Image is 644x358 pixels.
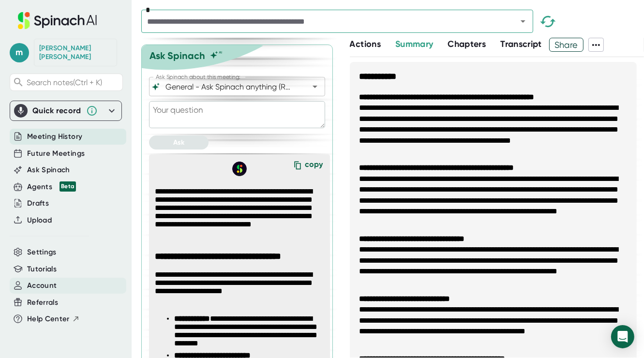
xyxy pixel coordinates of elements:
div: Beta [60,181,76,192]
span: Actions [350,39,381,49]
button: Share [549,38,584,52]
button: Transcript [500,38,542,51]
button: Ask [149,135,209,149]
input: What can we do to help? [164,80,294,93]
div: copy [305,160,323,173]
button: Agents Beta [27,181,76,193]
button: Help Center [27,313,80,325]
span: Search notes (Ctrl + K) [27,78,102,87]
button: Drafts [27,198,49,209]
button: Summary [395,38,433,51]
button: Settings [27,247,57,258]
div: Quick record [32,106,81,116]
button: Referrals [27,297,58,308]
button: Actions [350,38,381,51]
div: Ask Spinach [150,50,205,61]
button: Open [308,80,322,93]
button: Ask Spinach [27,164,70,176]
span: Transcript [500,39,542,49]
span: m [10,43,29,62]
button: Meeting History [27,131,82,142]
span: Ask [173,138,184,147]
button: Upload [27,215,52,226]
span: Share [550,36,583,53]
button: Future Meetings [27,148,85,159]
div: Agents [27,181,76,193]
button: Chapters [448,38,486,51]
span: Help Center [27,313,70,325]
div: Quick record [14,101,118,120]
span: Summary [395,39,433,49]
button: Account [27,280,57,291]
div: Open Intercom Messenger [611,325,634,348]
span: Chapters [448,39,486,49]
button: Open [516,15,530,28]
button: Tutorials [27,264,57,275]
div: Matt Filion [39,44,112,61]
